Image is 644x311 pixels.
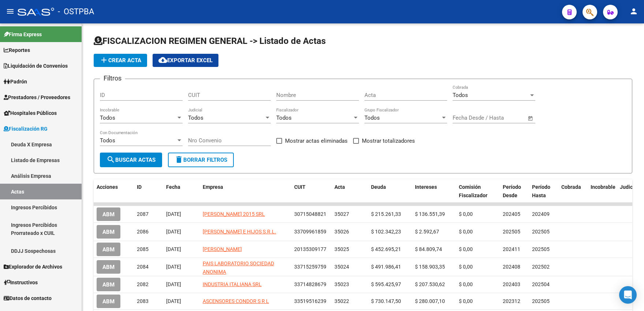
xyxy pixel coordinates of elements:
button: Exportar EXCEL [153,54,218,67]
span: ABM [102,229,115,235]
span: Deuda [371,184,386,190]
datatable-header-cell: Cobrada [558,179,588,203]
span: 202505 [532,298,550,304]
span: 33714828679 [294,281,326,287]
span: 202409 [532,211,550,217]
span: Padrón [4,78,27,86]
span: ABM [102,211,115,218]
span: Hospitales Públicos [4,109,57,117]
span: $ 730.147,50 [371,298,401,304]
span: Fecha [166,184,180,190]
span: Judicial [620,184,639,190]
button: Open calendar [527,114,535,123]
span: 2085 [137,246,149,252]
span: 202504 [532,281,550,287]
button: Borrar Filtros [168,153,234,167]
datatable-header-cell: Deuda [368,179,412,203]
span: $ 0,00 [459,229,473,235]
span: Todos [276,115,292,121]
span: $ 595.425,97 [371,281,401,287]
span: Firma Express [4,30,42,38]
span: $ 452.695,21 [371,246,401,252]
input: Start date [453,115,476,121]
span: 35026 [334,229,349,235]
button: ABM [97,278,120,291]
mat-icon: search [106,155,115,164]
span: 202403 [503,281,520,287]
span: Todos [188,115,203,121]
datatable-header-cell: Empresa [200,179,291,203]
datatable-header-cell: Fecha [163,179,200,203]
span: 35022 [334,298,349,304]
span: 2084 [137,264,149,270]
mat-icon: add [100,56,108,64]
span: Período Hasta [532,184,550,198]
button: Buscar Actas [100,153,162,167]
span: $ 0,00 [459,264,473,270]
datatable-header-cell: Período Hasta [529,179,558,203]
span: Todos [364,115,380,121]
span: 35023 [334,281,349,287]
span: 35024 [334,264,349,270]
span: Acciones [97,184,118,190]
span: Borrar Filtros [175,157,227,163]
span: Explorador de Archivos [4,263,62,271]
span: Liquidación de Convenios [4,62,68,70]
span: 35025 [334,246,349,252]
datatable-header-cell: Comisión Fiscalizador [456,179,500,203]
span: - OSTPBA [58,4,94,20]
span: [PERSON_NAME] 2015 SRL [203,211,265,217]
span: Instructivos [4,278,38,286]
span: $ 2.592,67 [415,229,439,235]
span: 2086 [137,229,149,235]
span: Todos [100,115,115,121]
span: [DATE] [166,211,181,217]
mat-icon: delete [175,155,183,164]
datatable-header-cell: CUIT [291,179,332,203]
span: 35027 [334,211,349,217]
mat-icon: menu [6,7,15,16]
span: Datos de contacto [4,294,52,302]
span: Todos [453,92,468,98]
span: Comisión Fiscalizador [459,184,487,198]
span: [PERSON_NAME] E HIJOS S.R.L. [203,229,276,235]
span: Reportes [4,46,30,54]
span: 202505 [503,229,520,235]
span: 202502 [532,264,550,270]
button: ABM [97,243,120,256]
datatable-header-cell: Acciones [94,179,134,203]
span: Acta [334,184,345,190]
span: Mostrar totalizadores [362,136,415,145]
span: 20135309177 [294,246,326,252]
span: ID [137,184,142,190]
span: $ 84.809,74 [415,246,442,252]
span: 2082 [137,281,149,287]
span: 202405 [503,211,520,217]
span: ASCENSORES CONDOR S R L [203,298,269,304]
span: [DATE] [166,281,181,287]
span: Crear Acta [100,57,141,64]
span: FISCALIZACION REGIMEN GENERAL -> Listado de Actas [94,36,326,46]
span: 2087 [137,211,149,217]
mat-icon: person [629,7,638,16]
span: $ 207.530,62 [415,281,445,287]
button: ABM [97,295,120,308]
span: PAIS LABORATORIO SOCIEDAD ANONIMA [203,261,274,275]
span: 202312 [503,298,520,304]
button: ABM [97,225,120,239]
span: [DATE] [166,229,181,235]
span: Prestadores / Proveedores [4,93,70,101]
span: ABM [102,264,115,270]
span: Exportar EXCEL [158,57,213,64]
span: 30715048821 [294,211,326,217]
span: ABM [102,298,115,305]
span: CUIT [294,184,306,190]
span: 202408 [503,264,520,270]
span: Período Desde [503,184,521,198]
span: $ 136.551,39 [415,211,445,217]
datatable-header-cell: Acta [332,179,368,203]
span: $ 102.342,23 [371,229,401,235]
span: $ 0,00 [459,211,473,217]
datatable-header-cell: Intereses [412,179,456,203]
span: 33715259759 [294,264,326,270]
